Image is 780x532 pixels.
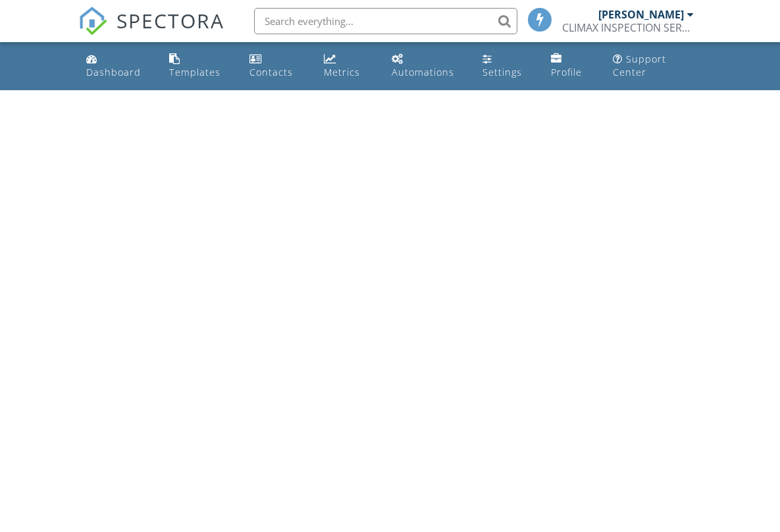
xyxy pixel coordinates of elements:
div: Dashboard [86,66,141,78]
div: CLIMAX INSPECTION SERVICES [562,21,694,34]
div: Profile [551,66,582,78]
a: Templates [164,47,234,85]
a: Support Center [608,47,700,85]
div: [PERSON_NAME] [598,8,684,21]
a: Dashboard [81,47,154,85]
a: Contacts [244,47,308,85]
img: The Best Home Inspection Software - Spectora [78,7,107,36]
div: Automations [392,66,454,78]
a: Metrics [319,47,376,85]
a: Automations (Basic) [386,47,467,85]
div: Support Center [613,53,666,78]
a: Company Profile [546,47,597,85]
div: Contacts [249,66,293,78]
input: Search everything... [254,8,517,34]
div: Templates [169,66,221,78]
span: SPECTORA [117,7,224,34]
div: Settings [482,66,522,78]
a: Settings [477,47,535,85]
a: SPECTORA [78,18,224,45]
div: Metrics [324,66,360,78]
